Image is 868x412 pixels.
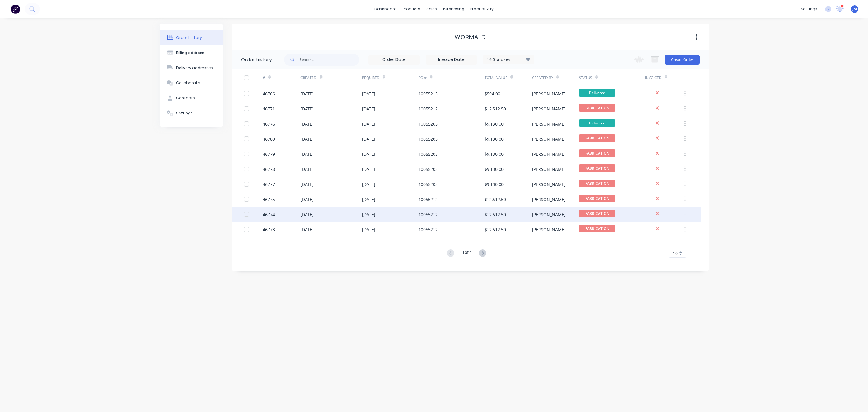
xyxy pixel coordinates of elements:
[176,80,200,86] div: Collaborate
[485,181,504,187] div: $9,130.00
[160,75,223,91] button: Collaborate
[483,56,534,63] div: 16 Statuses
[369,55,419,64] input: Order Date
[300,166,314,172] div: [DATE]
[241,56,272,63] div: Order history
[300,136,314,142] div: [DATE]
[532,211,566,218] div: [PERSON_NAME]
[532,181,566,187] div: [PERSON_NAME]
[579,195,615,202] span: FABRICATION
[176,110,193,116] div: Settings
[579,180,615,187] span: FABRICATION
[263,121,275,127] div: 46776
[300,121,314,127] div: [DATE]
[362,181,375,187] div: [DATE]
[418,136,438,142] div: 10055205
[362,196,375,203] div: [DATE]
[263,106,275,112] div: 46771
[263,166,275,172] div: 46778
[300,151,314,157] div: [DATE]
[362,136,375,142] div: [DATE]
[645,75,662,81] div: Invoiced
[418,226,438,233] div: 10055212
[300,106,314,112] div: [DATE]
[362,151,375,157] div: [DATE]
[418,106,438,112] div: 10055212
[485,69,532,86] div: Total Value
[462,249,471,258] div: 1 of 2
[645,69,683,86] div: Invoiced
[426,55,477,64] input: Invoice Date
[362,91,375,97] div: [DATE]
[532,75,553,81] div: Created By
[362,226,375,233] div: [DATE]
[579,119,615,127] span: Delivered
[485,226,506,233] div: $12,512.50
[579,149,615,157] span: FABRICATION
[263,69,300,86] div: #
[532,226,566,233] div: [PERSON_NAME]
[362,166,375,172] div: [DATE]
[485,196,506,203] div: $12,512.50
[418,211,438,218] div: 10055212
[263,75,265,81] div: #
[300,54,359,66] input: Search...
[362,211,375,218] div: [DATE]
[798,5,820,14] div: settings
[176,50,204,56] div: Billing address
[300,91,314,97] div: [DATE]
[160,45,223,60] button: Billing address
[418,69,485,86] div: PO #
[485,121,504,127] div: $9,130.00
[300,196,314,203] div: [DATE]
[263,196,275,203] div: 46775
[300,211,314,218] div: [DATE]
[160,91,223,106] button: Contacts
[532,136,566,142] div: [PERSON_NAME]
[263,226,275,233] div: 46773
[579,210,615,217] span: FABRICATION
[579,89,615,97] span: Delivered
[300,69,362,86] div: Created
[400,5,423,14] div: products
[579,69,645,86] div: Status
[263,91,275,97] div: 46766
[673,250,678,257] span: 10
[160,106,223,121] button: Settings
[263,181,275,187] div: 46777
[579,134,615,142] span: FABRICATION
[485,106,506,112] div: $12,512.50
[176,35,202,40] div: Order history
[532,166,566,172] div: [PERSON_NAME]
[579,104,615,112] span: FABRICATION
[160,60,223,75] button: Delivery addresses
[852,6,857,12] span: JM
[579,164,615,172] span: FABRICATION
[418,166,438,172] div: 10055205
[263,211,275,218] div: 46774
[371,5,400,14] a: dashboard
[362,121,375,127] div: [DATE]
[160,30,223,45] button: Order history
[485,211,506,218] div: $12,512.50
[418,121,438,127] div: 10055205
[176,65,213,71] div: Delivery addresses
[485,75,507,81] div: Total Value
[665,55,700,65] button: Create Order
[418,196,438,203] div: 10055212
[11,5,20,14] img: Factory
[176,95,195,101] div: Contacts
[455,34,486,41] div: WORMALD
[467,5,497,14] div: productivity
[532,121,566,127] div: [PERSON_NAME]
[485,151,504,157] div: $9,130.00
[263,136,275,142] div: 46780
[362,75,380,81] div: Required
[300,226,314,233] div: [DATE]
[579,75,592,81] div: Status
[532,69,579,86] div: Created By
[300,181,314,187] div: [DATE]
[362,69,419,86] div: Required
[300,75,316,81] div: Created
[418,91,438,97] div: 10055215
